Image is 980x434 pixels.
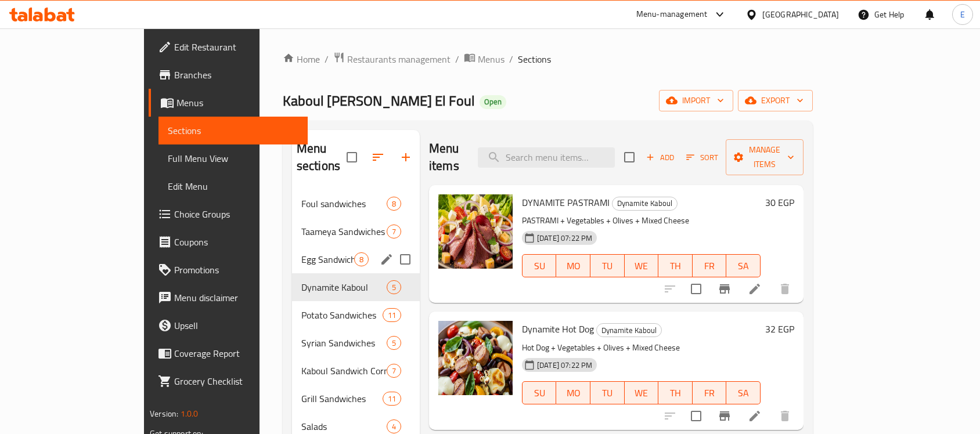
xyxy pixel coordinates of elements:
div: items [387,280,401,294]
span: Manage items [735,143,794,172]
span: 11 [383,393,401,404]
div: Foul sandwiches8 [292,190,420,218]
span: Grocery Checklist [174,374,298,388]
button: TH [658,381,693,404]
a: Branches [149,61,308,89]
span: Version: [150,406,178,421]
span: Kaboul Sandwich Corner [301,364,387,378]
li: / [455,52,459,66]
button: FR [693,254,727,277]
span: SU [527,258,552,274]
span: Taameya Sandwiches [301,225,387,238]
a: Edit menu item [748,409,762,423]
button: SA [726,254,761,277]
div: Potato Sandwiches11 [292,301,420,329]
a: Restaurants management [333,52,451,67]
button: delete [771,275,799,303]
h2: Menu sections [297,140,347,175]
span: Sections [168,124,298,138]
span: Dynamite Kaboul [301,280,387,294]
span: Kaboul [PERSON_NAME] El Foul [283,88,475,114]
button: Add section [392,143,420,171]
span: FR [697,258,722,274]
span: Select to update [684,277,708,301]
a: Edit Restaurant [149,33,308,61]
button: TU [590,381,625,404]
button: SA [726,381,761,404]
span: TH [663,385,688,402]
div: items [387,197,401,211]
a: Sections [158,117,308,144]
span: Select section [617,145,642,169]
span: FR [697,385,722,402]
span: [DATE] 07:22 PM [532,360,597,371]
div: items [387,336,401,350]
span: Coupons [174,235,298,249]
span: WE [629,258,654,274]
span: 11 [383,310,401,321]
button: TH [658,254,693,277]
span: Sort sections [364,143,392,171]
img: DYNAMITE PASTRAMI [438,194,513,269]
span: import [668,93,724,108]
span: Promotions [174,263,298,277]
span: 8 [387,198,401,209]
button: WE [625,254,659,277]
span: 7 [387,366,401,377]
button: Branch-specific-item [711,275,738,303]
div: items [387,225,401,238]
p: Hot Dog + Vegetables + Olives + Mixed Cheese [522,341,761,355]
span: Sections [518,52,551,66]
span: Add item [642,149,679,167]
a: Full Menu View [158,144,308,172]
a: Edit Menu [158,172,308,200]
span: DYNAMITE PASTRAMI [522,194,610,211]
span: Dynamite Kaboul [597,324,661,337]
button: Sort [683,149,721,167]
span: Open [480,97,506,107]
span: TU [595,258,620,274]
button: export [738,90,813,111]
span: Potato Sandwiches [301,308,383,322]
span: 7 [387,226,401,237]
span: Restaurants management [347,52,451,66]
button: MO [556,381,590,404]
div: items [387,419,401,433]
button: FR [693,381,727,404]
span: Egg Sandwiches [301,252,354,266]
div: Dynamite Kaboul5 [292,273,420,301]
div: items [383,392,401,406]
div: items [387,364,401,378]
span: 5 [387,338,401,349]
div: Salads [301,419,387,433]
input: search [478,147,615,168]
a: Menu disclaimer [149,284,308,312]
span: Menus [478,52,505,66]
span: Menus [176,96,298,110]
p: PASTRAMI + Vegetables + Olives + Mixed Cheese [522,214,761,228]
div: items [383,308,401,322]
div: Kaboul Sandwich Corner7 [292,357,420,385]
img: Dynamite Hot Dog [438,321,513,395]
a: Menus [149,89,308,117]
li: / [325,52,329,66]
span: Sort [686,151,718,164]
a: Grocery Checklist [149,367,308,395]
button: Manage items [726,139,804,175]
button: edit [378,251,395,268]
span: Foul sandwiches [301,197,387,211]
button: TU [590,254,625,277]
a: Promotions [149,256,308,284]
span: TU [595,385,620,402]
button: import [659,90,733,111]
div: Grill Sandwiches11 [292,385,420,413]
span: SU [527,385,552,402]
span: Full Menu View [168,151,298,165]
